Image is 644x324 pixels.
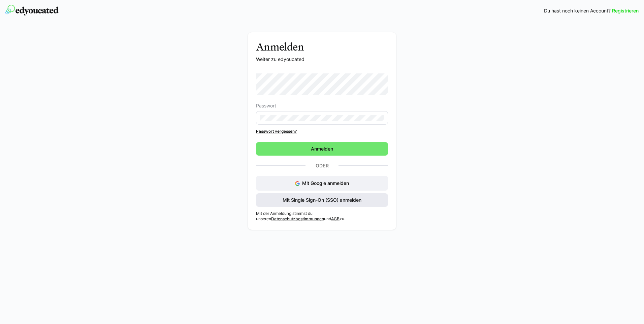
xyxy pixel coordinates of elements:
[612,7,639,14] a: Registrieren
[256,56,388,63] p: Weiter zu edyoucated
[331,216,340,221] a: AGB
[256,142,388,156] button: Anmelden
[310,145,334,152] span: Anmelden
[256,176,388,191] button: Mit Google anmelden
[544,7,611,14] span: Du hast noch keinen Account?
[302,180,349,186] span: Mit Google anmelden
[305,161,339,170] p: Oder
[256,129,388,134] a: Passwort vergessen?
[256,103,276,108] span: Passwort
[271,216,324,221] a: Datenschutzbestimmungen
[256,193,388,207] button: Mit Single Sign-On (SSO) anmelden
[256,211,388,222] p: Mit der Anmeldung stimmst du unseren und zu.
[256,40,388,53] h3: Anmelden
[5,5,59,15] img: edyoucated
[282,197,362,203] span: Mit Single Sign-On (SSO) anmelden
